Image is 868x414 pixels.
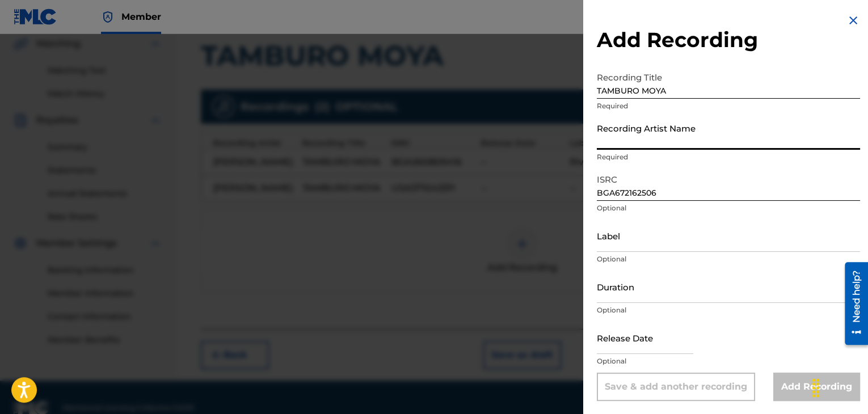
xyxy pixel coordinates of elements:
[597,356,860,366] p: Optional
[597,27,860,53] h2: Add Recording
[597,203,860,213] p: Optional
[811,360,868,414] iframe: Chat Widget
[836,258,868,349] iframe: Resource Center
[101,10,115,24] img: Top Rightsholder
[121,10,161,23] span: Member
[597,101,860,111] p: Required
[597,254,860,264] p: Optional
[14,9,57,25] img: MLC Logo
[807,371,825,405] div: Плъзни
[811,360,868,414] div: Джаджи за чат
[597,305,860,315] p: Optional
[597,152,860,162] p: Required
